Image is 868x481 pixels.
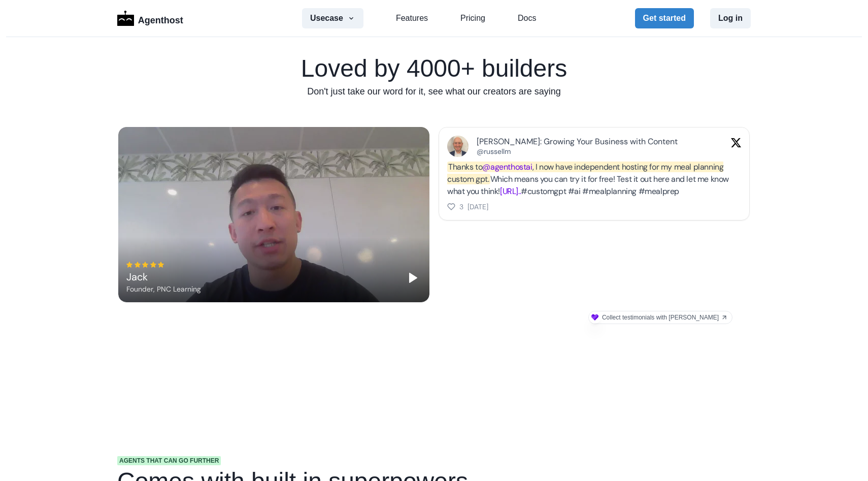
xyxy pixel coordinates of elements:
[396,12,428,24] a: Features
[302,8,363,28] button: Usecase
[117,456,221,465] span: Agents that can go further
[518,12,536,24] a: Docs
[117,10,183,27] a: LogoAgenthost
[635,8,694,28] button: Get started
[138,10,183,27] p: Agenthost
[460,12,485,24] a: Pricing
[710,8,751,28] button: Log in
[117,85,751,99] p: Don't just take our word for it, see what our creators are saying
[117,56,751,81] h1: Loved by 4000+ builders
[117,11,134,26] img: Logo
